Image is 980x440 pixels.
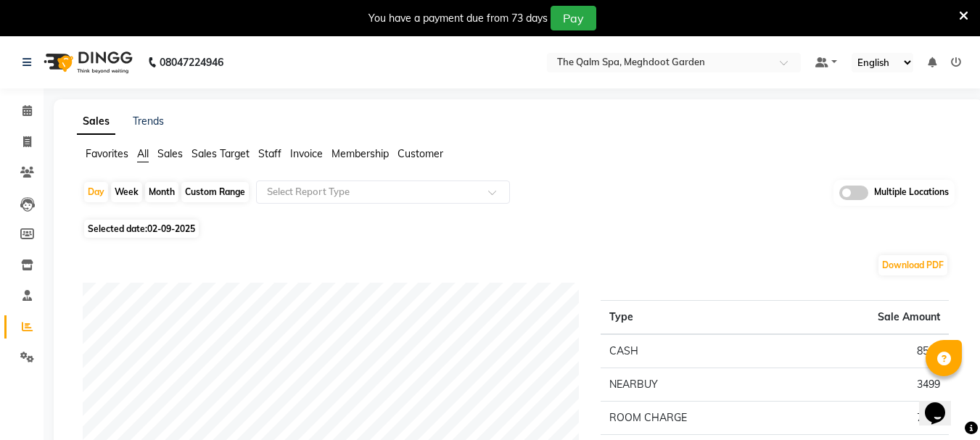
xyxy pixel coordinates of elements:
span: Multiple Locations [874,186,949,200]
div: Week [111,182,142,202]
span: Sales Target [192,147,250,160]
span: Membership [332,147,389,160]
a: Trends [133,115,164,128]
span: All [137,147,149,160]
span: Selected date: [84,220,199,238]
td: 3499 [790,368,949,401]
td: CASH [601,334,790,368]
td: 7552 [790,401,949,434]
div: Custom Range [181,182,249,202]
span: Favorites [86,147,128,160]
td: ROOM CHARGE [601,401,790,434]
span: 02-09-2025 [147,223,195,234]
a: Sales [77,109,115,135]
div: Day [84,182,108,202]
b: 08047224946 [160,42,223,83]
img: logo [37,42,136,83]
span: Sales [157,147,183,160]
th: Sale Amount [790,300,949,334]
iframe: chat widget [919,382,965,426]
th: Type [601,300,790,334]
td: NEARBUY [601,368,790,401]
button: Download PDF [878,255,947,275]
div: Month [145,182,178,202]
span: Invoice [290,147,323,160]
button: Pay [551,6,596,30]
td: 8532 [790,334,949,368]
div: You have a payment due from 73 days [368,11,548,26]
span: Customer [398,147,443,160]
span: Staff [258,147,281,160]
